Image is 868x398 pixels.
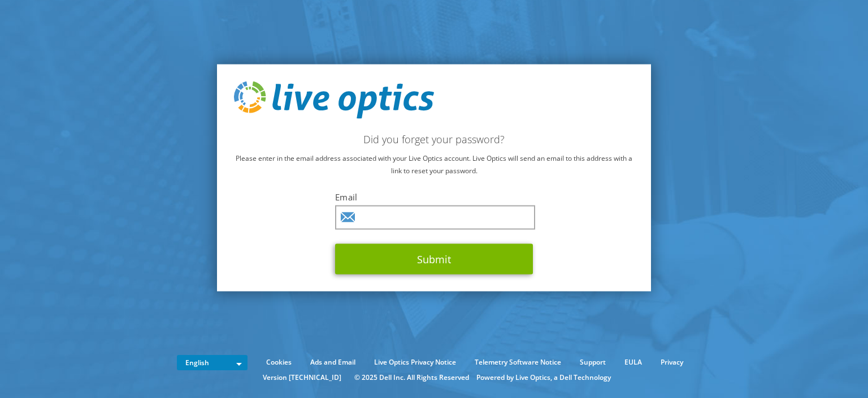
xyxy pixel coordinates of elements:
[652,356,692,369] a: Privacy
[257,371,347,384] li: Version [TECHNICAL_ID]
[571,356,614,369] a: Support
[349,371,475,384] li: © 2025 Dell Inc. All Rights Reserved
[366,356,465,369] a: Live Optics Privacy Notice
[258,356,300,369] a: Cookies
[234,82,434,119] img: live_optics_svg.svg
[476,371,611,384] li: Powered by Live Optics, a Dell Technology
[302,356,364,369] a: Ads and Email
[335,191,533,202] label: Email
[335,243,533,274] button: Submit
[616,356,650,369] a: EULA
[234,132,634,145] h2: Did you forget your password?
[234,152,634,177] p: Please enter in the email address associated with your Live Optics account. Live Optics will send...
[466,356,570,369] a: Telemetry Software Notice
